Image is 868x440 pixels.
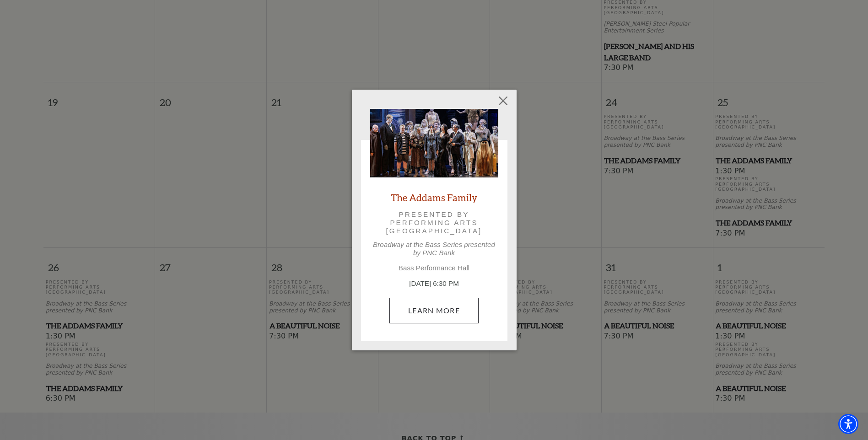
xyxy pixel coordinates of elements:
[838,414,858,434] div: Accessibility Menu
[383,210,485,236] p: Presented by Performing Arts [GEOGRAPHIC_DATA]
[370,264,498,272] p: Bass Performance Hall
[370,241,498,257] p: Broadway at the Bass Series presented by PNC Bank
[494,92,512,109] button: Close
[389,298,479,323] a: October 26, 6:30 PM Learn More
[370,279,498,289] p: [DATE] 6:30 PM
[370,109,498,177] img: The Addams Family
[391,191,477,204] a: The Addams Family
